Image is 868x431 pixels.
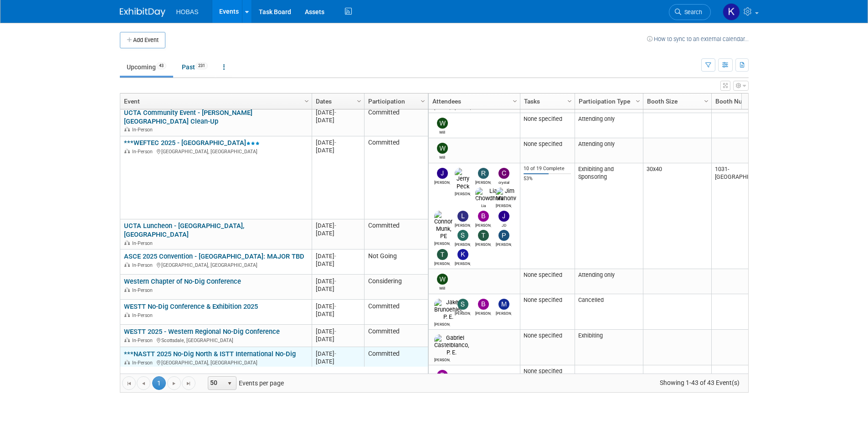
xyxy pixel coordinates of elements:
[303,98,310,105] span: Column Settings
[334,328,336,335] span: -
[364,249,428,275] td: Not Going
[156,62,166,69] span: 43
[475,202,491,208] div: Lia Chowdhury
[120,32,165,48] button: Add Event
[334,109,336,116] span: -
[124,261,308,269] div: [GEOGRAPHIC_DATA], [GEOGRAPHIC_DATA]
[437,249,448,260] img: Tom Furie
[316,229,360,237] div: [DATE]
[496,179,512,185] div: crystal guevara
[208,377,224,389] span: 50
[643,163,711,269] td: 30x40
[496,241,512,247] div: Perry Leros
[434,334,469,356] img: Gabriel Castelblanco, P. E.
[510,93,520,107] a: Column Settings
[175,58,215,76] a: Past231
[437,168,448,179] img: Jeffrey LeBlanc
[364,347,428,410] td: Committed
[524,176,571,182] div: 53%
[124,287,130,292] img: In-Person Event
[455,190,471,196] div: Jerry Peck
[137,376,150,390] a: Go to the previous page
[182,376,195,390] a: Go to the last page
[434,240,450,246] div: Connor Munk, PE
[316,285,360,293] div: [DATE]
[575,269,643,294] td: Attending only
[124,252,304,260] a: ASCE 2025 Convention - [GEOGRAPHIC_DATA]: MAJOR TBD
[475,222,491,228] div: Bijan Khamanian
[316,350,360,358] div: [DATE]
[524,368,571,375] div: None specified
[132,287,155,293] span: In-Person
[334,278,336,285] span: -
[334,350,336,357] span: -
[316,146,360,154] div: [DATE]
[167,376,181,390] a: Go to the next page
[124,360,130,364] img: In-Person Event
[524,296,571,304] div: None specified
[579,93,637,109] a: Participation Type
[124,147,308,155] div: [GEOGRAPHIC_DATA], [GEOGRAPHIC_DATA]
[496,222,512,228] div: JD Demore
[124,93,306,109] a: Event
[124,139,260,147] a: ***WEFTEC 2025 - [GEOGRAPHIC_DATA]
[316,116,360,124] div: [DATE]
[364,136,428,219] td: Committed
[316,277,360,285] div: [DATE]
[316,109,360,116] div: [DATE]
[120,58,173,76] a: Upcoming43
[170,380,178,387] span: Go to the next page
[132,312,155,318] span: In-Person
[566,98,573,105] span: Column Settings
[524,115,571,123] div: None specified
[711,163,780,269] td: 1031- [GEOGRAPHIC_DATA]
[575,294,643,330] td: Cancelled
[457,249,468,260] img: Krzysztof Kwiatkowski
[124,302,258,311] a: WESTT No-Dig Conference & Exhibition 2025
[432,93,514,109] a: Attendees
[434,285,450,291] div: Will Stafford
[316,222,360,229] div: [DATE]
[434,356,450,362] div: Gabriel Castelblanco, P. E.
[316,327,360,335] div: [DATE]
[124,277,241,286] a: Western Chapter of No-Dig Conference
[418,93,428,107] a: Column Settings
[703,98,710,105] span: Column Settings
[498,230,509,241] img: Perry Leros
[176,8,199,16] span: HOBAS
[434,179,450,185] div: Jeffrey LeBlanc
[124,262,130,267] img: In-Person Event
[132,338,155,343] span: In-Person
[669,4,711,20] a: Search
[647,93,705,109] a: Booth Size
[575,330,643,365] td: Exhibiting
[524,166,571,172] div: 10 of 19 Complete
[575,163,643,269] td: Exhibiting and Sponsoring
[120,8,165,17] img: ExhibitDay
[651,376,748,389] span: Showing 1-43 of 43 Event(s)
[455,222,471,228] div: Lindsey Thiele
[437,143,448,154] img: Will Stafford
[524,332,571,339] div: None specified
[124,327,280,336] a: WESTT 2025 - Western Regional No-Dig Conference
[132,127,155,133] span: In-Person
[457,299,468,310] img: Sam Juliano
[524,271,571,279] div: None specified
[437,118,448,129] img: Will Stafford
[455,168,471,190] img: Jerry Peck
[334,253,336,260] span: -
[496,187,516,202] img: Jim Mahony
[496,310,512,316] div: Mike Bussio
[132,240,155,246] span: In-Person
[498,168,509,179] img: crystal guevara
[124,109,252,125] a: UCTA Community Event - [PERSON_NAME][GEOGRAPHIC_DATA] Clean-Up
[478,168,489,179] img: Rene Garcia
[475,310,491,316] div: Bijan Khamanian
[647,36,749,42] a: How to sync to an external calendar...
[132,360,155,366] span: In-Person
[316,302,360,310] div: [DATE]
[124,222,244,239] a: UCTA Luncheon - [GEOGRAPHIC_DATA], [GEOGRAPHIC_DATA]
[302,93,312,107] a: Column Settings
[364,219,428,250] td: Committed
[368,93,422,109] a: Participation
